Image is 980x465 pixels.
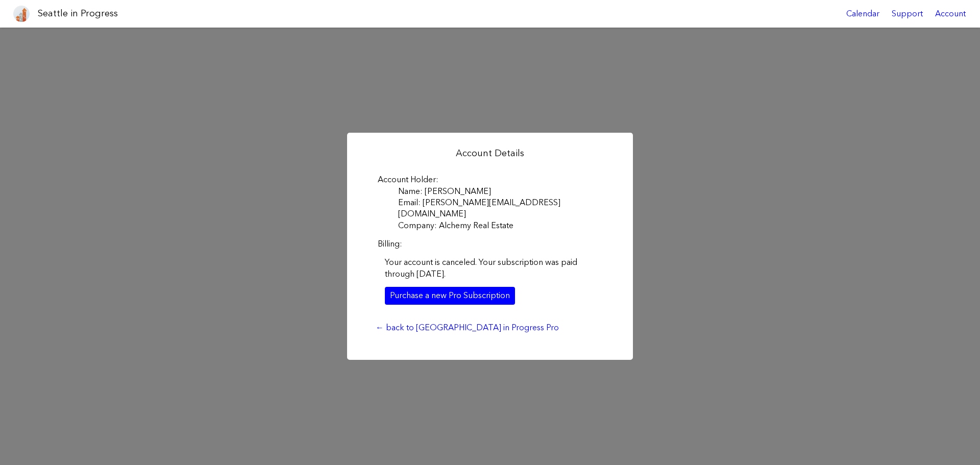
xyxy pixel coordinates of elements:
h2: Account Details [371,147,609,160]
a: ← back to [GEOGRAPHIC_DATA] in Progress Pro [371,319,564,336]
h1: Seattle in Progress [38,7,118,20]
dd: Company: Alchemy Real Estate [398,220,602,231]
p: Your account is canceled. Your subscription was paid through [DATE]. [385,257,595,280]
dd: Name: [PERSON_NAME] [398,186,602,197]
dt: Billing [378,238,602,250]
img: favicon-96x96.png [13,6,30,22]
dd: Email: [PERSON_NAME][EMAIL_ADDRESS][DOMAIN_NAME] [398,197,602,220]
a: Purchase a new Pro Subscription [385,287,515,304]
dt: Account Holder [378,174,602,185]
